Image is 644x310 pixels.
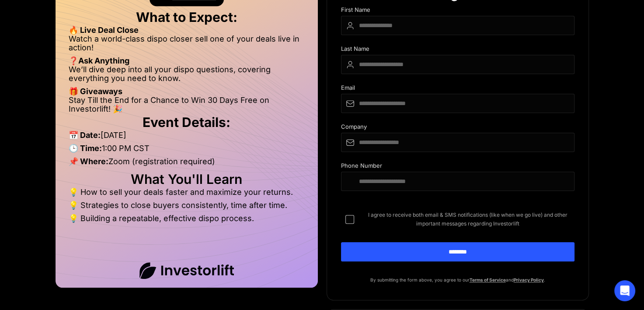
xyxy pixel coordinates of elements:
strong: 🕒 Time: [69,144,102,153]
li: 💡 Building a repeatable, effective dispo process. [69,214,305,223]
li: 💡 Strategies to close buyers consistently, time after time. [69,201,305,214]
li: 💡 How to sell your deals faster and maximize your returns. [69,188,305,201]
li: 1:00 PM CST [69,144,305,157]
div: Company [341,123,574,133]
strong: 🔥 Live Deal Close [69,25,139,35]
form: DIspo Day Main Form [341,7,574,275]
strong: 📅 Date: [69,130,101,140]
div: First Name [341,7,574,16]
li: We’ll dive deep into all your dispo questions, covering everything you need to know. [69,65,305,87]
li: Stay Till the End for a Chance to Win 30 Days Free on Investorlift! 🎉 [69,96,305,113]
a: Privacy Policy [514,277,544,282]
div: Last Name [341,46,574,55]
li: Watch a world-class dispo closer sell one of your deals live in action! [69,35,305,56]
strong: What to Expect: [136,9,237,25]
p: By submitting the form above, you agree to our and . [341,275,574,284]
div: Open Intercom Messenger [614,280,635,301]
h2: What You'll Learn [69,175,305,183]
div: Phone Number [341,162,574,172]
li: Zoom (registration required) [69,157,305,170]
span: I agree to receive both email & SMS notifications (like when we go live) and other important mess... [361,211,574,228]
a: Terms of Service [470,277,506,282]
strong: 📌 Where: [69,157,108,166]
li: [DATE] [69,131,305,144]
strong: Event Details: [143,114,230,130]
strong: 🎁 Giveaways [69,87,122,96]
div: Email [341,85,574,94]
strong: ❓Ask Anything [69,56,129,65]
